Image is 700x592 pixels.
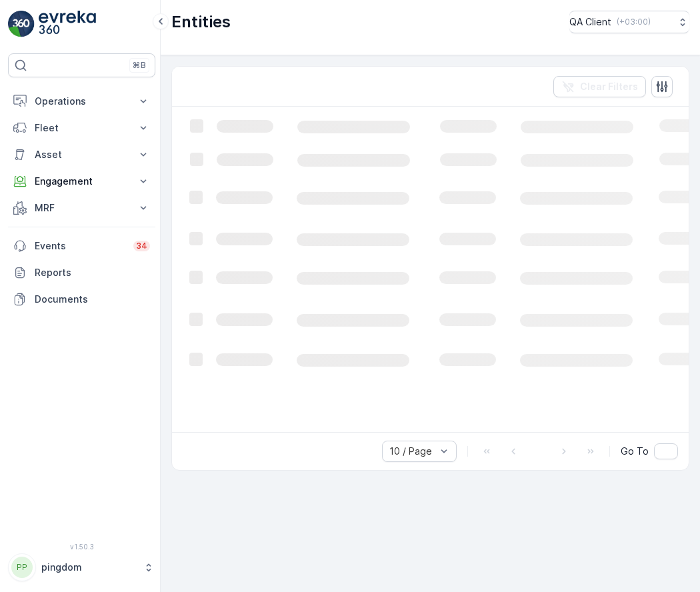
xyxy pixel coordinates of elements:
p: Operations [35,95,129,108]
p: ( +03:00 ) [617,17,651,27]
p: Engagement [35,175,129,188]
p: 34 [136,241,147,251]
a: Reports [8,259,155,286]
button: MRF [8,195,155,221]
button: Fleet [8,115,155,141]
p: Documents [35,293,150,306]
p: MRF [35,201,129,215]
img: logo [8,11,35,37]
span: Go To [621,445,649,458]
button: Clear Filters [553,76,646,97]
button: QA Client(+03:00) [569,11,689,33]
a: Documents [8,286,155,313]
p: pingdom [41,561,137,574]
a: Events34 [8,233,155,259]
p: Reports [35,266,150,279]
div: PP [11,557,33,578]
button: Operations [8,88,155,115]
p: Clear Filters [580,80,638,93]
button: Asset [8,141,155,168]
button: PPpingdom [8,553,155,581]
p: Entities [171,11,231,33]
span: v 1.50.3 [8,543,155,551]
img: logo_light-DOdMpM7g.png [39,11,96,37]
p: ⌘B [133,60,146,71]
p: Fleet [35,121,129,135]
p: QA Client [569,15,611,29]
button: Engagement [8,168,155,195]
p: Asset [35,148,129,161]
p: Events [35,239,125,253]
